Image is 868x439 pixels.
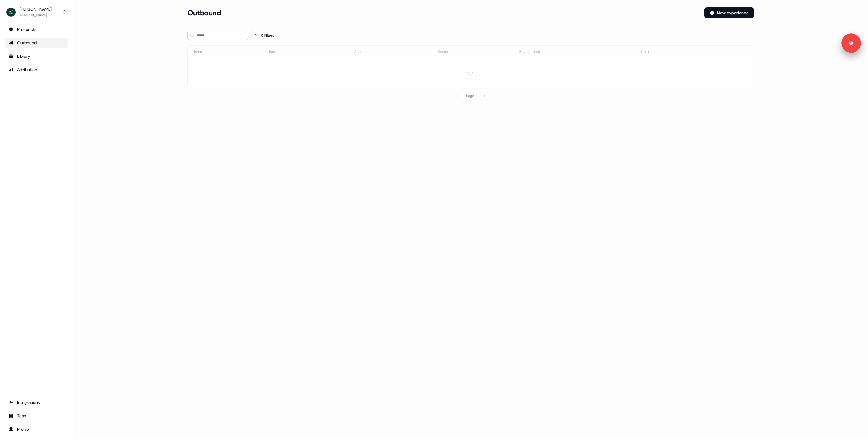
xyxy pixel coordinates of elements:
a: Go to integrations [5,397,68,407]
div: Profile [9,426,64,432]
a: Go to attribution [5,65,68,75]
div: Prospects [9,26,64,32]
button: [PERSON_NAME][PERSON_NAME] [5,5,68,20]
div: Team [9,413,64,419]
div: Attribution [9,67,64,73]
button: New experience [704,7,754,18]
div: [PERSON_NAME] [20,6,52,12]
div: Outbound [9,40,64,46]
h3: Outbound [187,8,221,17]
div: Library [9,53,64,59]
div: Integrations [9,399,64,405]
button: 0 Filters [251,31,278,40]
a: Go to team [5,411,68,421]
div: [PERSON_NAME] [20,12,52,18]
a: Go to outbound experience [5,38,68,48]
a: Go to profile [5,424,68,434]
a: Go to prospects [5,24,68,34]
a: Go to templates [5,51,68,61]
